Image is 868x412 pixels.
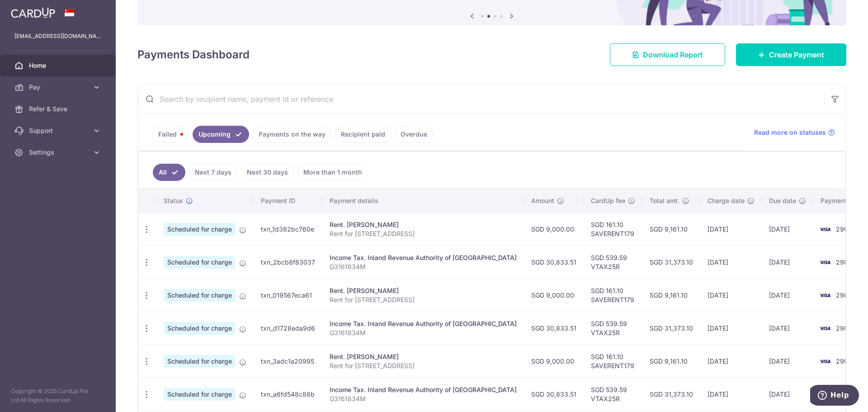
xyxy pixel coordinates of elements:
td: SGD 30,833.51 [524,378,584,411]
span: Home [29,61,89,70]
p: [EMAIL_ADDRESS][DOMAIN_NAME] [14,32,101,41]
span: Settings [29,148,89,157]
p: G3161834M [330,328,517,337]
span: Scheduled for charge [164,322,236,335]
span: 2907 [836,357,852,365]
span: Scheduled for charge [164,289,236,302]
td: SGD 539.59 VTAX25R [584,246,642,279]
span: 2907 [836,258,852,266]
img: CardUp [11,7,55,18]
td: SGD 31,373.10 [642,312,700,345]
td: [DATE] [700,312,762,345]
img: Bank Card [816,356,834,367]
a: All [153,164,185,181]
div: Income Tax. Inland Revenue Authority of [GEOGRAPHIC_DATA] [330,319,517,328]
div: Rent. [PERSON_NAME] [330,286,517,295]
span: Refer & Save [29,104,89,114]
td: txn_3adc1a20995 [254,345,322,378]
a: Failed [152,126,189,143]
p: G3161834M [330,262,517,271]
img: Bank Card [816,290,834,301]
td: [DATE] [762,345,813,378]
span: 2907 [836,291,852,299]
span: 2907 [836,324,852,332]
a: More than 1 month [297,164,368,181]
td: SGD 9,161.10 [642,345,700,378]
p: Rent for [STREET_ADDRESS] [330,229,517,238]
td: SGD 161.10 SAVERENT179 [584,213,642,246]
span: Scheduled for charge [164,256,236,269]
td: SGD 9,161.10 [642,213,700,246]
div: Income Tax. Inland Revenue Authority of [GEOGRAPHIC_DATA] [330,253,517,262]
a: Recipient paid [335,126,391,143]
a: Create Payment [736,43,846,66]
div: Rent. [PERSON_NAME] [330,220,517,229]
span: Support [29,126,89,135]
td: txn_d1728eda9d6 [254,312,322,345]
td: [DATE] [700,345,762,378]
img: Bank Card [816,224,834,235]
span: Status [164,196,183,205]
td: SGD 539.59 VTAX25R [584,312,642,345]
td: [DATE] [700,246,762,279]
span: Download Report [643,49,703,60]
span: CardUp fee [591,196,625,205]
span: Scheduled for charge [164,223,236,236]
td: SGD 30,833.51 [524,312,584,345]
div: Income Tax. Inland Revenue Authority of [GEOGRAPHIC_DATA] [330,385,517,394]
td: SGD 9,161.10 [642,279,700,312]
td: [DATE] [700,213,762,246]
img: Bank Card [816,257,834,268]
span: Amount [531,196,554,205]
td: [DATE] [762,378,813,411]
td: SGD 9,000.00 [524,345,584,378]
a: Upcoming [193,126,249,143]
td: txn_a6fd548c88b [254,378,322,411]
a: Overdue [395,126,433,143]
td: [DATE] [700,378,762,411]
span: Total amt. [650,196,679,205]
td: [DATE] [762,312,813,345]
td: txn_019567eca61 [254,279,322,312]
td: SGD 31,373.10 [642,378,700,411]
td: [DATE] [762,246,813,279]
td: txn_2bcb8f83037 [254,246,322,279]
span: Create Payment [769,49,824,60]
span: Pay [29,83,89,92]
td: SGD 9,000.00 [524,213,584,246]
a: Next 30 days [241,164,294,181]
input: Search by recipient name, payment id or reference [138,85,824,114]
img: Bank Card [816,323,834,334]
td: [DATE] [700,279,762,312]
a: Payments on the way [253,126,331,143]
td: [DATE] [762,213,813,246]
a: Read more on statuses [754,128,835,137]
td: SGD 30,833.51 [524,246,584,279]
td: [DATE] [762,279,813,312]
td: txn_1d382bc760e [254,213,322,246]
a: Download Report [610,43,725,66]
p: G3161834M [330,394,517,403]
td: SGD 161.10 SAVERENT179 [584,279,642,312]
th: Payment ID [254,189,322,213]
div: Rent. [PERSON_NAME] [330,352,517,361]
span: Charge date [708,196,745,205]
h4: Payments Dashboard [137,47,250,63]
span: Due date [769,196,796,205]
p: Rent for [STREET_ADDRESS] [330,295,517,304]
th: Payment details [322,189,524,213]
span: Scheduled for charge [164,355,236,368]
td: SGD 9,000.00 [524,279,584,312]
a: Next 7 days [189,164,237,181]
p: Rent for [STREET_ADDRESS] [330,361,517,370]
span: Scheduled for charge [164,388,236,401]
td: SGD 31,373.10 [642,246,700,279]
td: SGD 539.59 VTAX25R [584,378,642,411]
iframe: Opens a widget where you can find more information [810,385,859,407]
span: Read more on statuses [754,128,826,137]
span: 2907 [836,225,852,233]
td: SGD 161.10 SAVERENT179 [584,345,642,378]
